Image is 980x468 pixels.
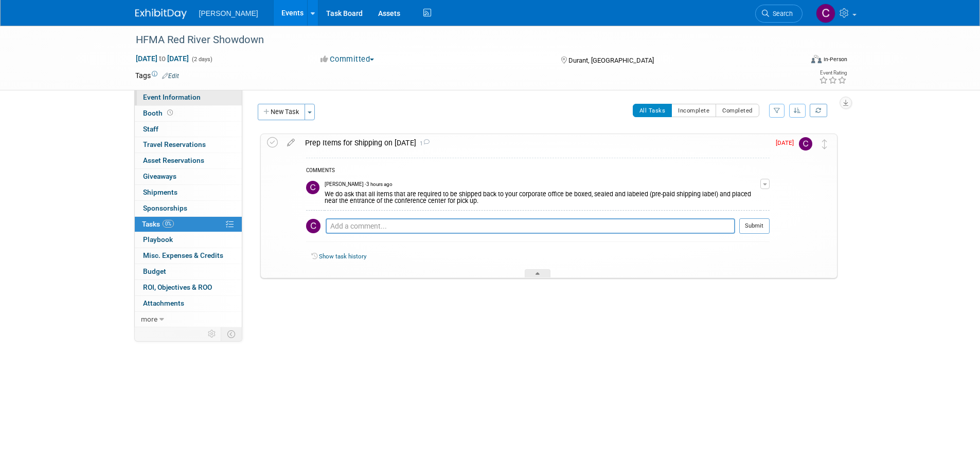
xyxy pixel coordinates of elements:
[816,4,835,23] img: Chris Cobb
[135,201,242,216] a: Sponsorships
[199,9,258,17] span: [PERSON_NAME]
[135,264,242,279] a: Budget
[306,166,770,177] div: COMMENTS
[191,56,212,63] span: (2 days)
[143,267,166,275] span: Budget
[135,312,242,327] a: more
[135,137,242,153] a: Travel Reservations
[811,55,822,63] img: Format-Inperson.png
[143,156,204,164] span: Asset Reservations
[143,188,177,196] span: Shipments
[633,104,672,117] button: All Tasks
[325,189,760,205] div: We do ask that all items that are required to be shipped back to your corporate office be boxed, ...
[739,218,770,234] button: Submit
[135,185,242,200] a: Shipments
[416,140,430,147] span: 1
[143,283,212,291] span: ROI, Objectives & ROO
[143,204,187,212] span: Sponsorships
[319,253,366,260] a: Show task history
[141,315,157,323] span: more
[203,327,221,341] td: Personalize Event Tab Strip
[799,137,812,151] img: Chris Cobb
[716,104,759,117] button: Completed
[143,172,176,180] span: Giveaways
[163,220,174,228] span: 0%
[135,90,242,105] a: Event Information
[823,55,847,63] div: In-Person
[135,169,242,184] a: Giveaways
[135,153,242,169] a: Asset Reservations
[143,125,158,133] span: Staff
[143,251,223,259] span: Misc. Expenses & Credits
[306,181,319,194] img: Chris Cobb
[135,217,242,232] a: Tasks0%
[135,54,189,63] span: [DATE] [DATE]
[755,5,803,23] a: Search
[135,296,242,311] a: Attachments
[143,140,206,148] span: Travel Reservations
[810,104,827,117] a: Refresh
[776,139,799,146] span: [DATE]
[143,299,184,307] span: Attachments
[143,93,201,101] span: Event Information
[143,235,173,244] span: Playbook
[165,109,175,117] span: Booth not reserved yet
[819,70,847,76] div: Event Rating
[258,104,305,120] button: New Task
[142,220,174,228] span: Tasks
[135,70,179,81] td: Tags
[162,72,179,80] a: Edit
[317,54,378,65] button: Committed
[135,232,242,248] a: Playbook
[157,54,167,63] span: to
[135,106,242,121] a: Booth
[769,10,793,17] span: Search
[568,57,654,64] span: Durant, [GEOGRAPHIC_DATA]
[671,104,716,117] button: Incomplete
[742,53,848,69] div: Event Format
[132,31,787,49] div: HFMA Red River Showdown
[282,138,300,147] a: edit
[135,122,242,137] a: Staff
[143,109,175,117] span: Booth
[822,139,827,149] i: Move task
[325,181,393,188] span: [PERSON_NAME] - 3 hours ago
[135,9,187,19] img: ExhibitDay
[221,327,242,341] td: Toggle Event Tabs
[306,219,320,233] img: Chris Cobb
[135,280,242,295] a: ROI, Objectives & ROO
[135,248,242,264] a: Misc. Expenses & Credits
[300,134,770,152] div: Prep Items for Shipping on [DATE]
